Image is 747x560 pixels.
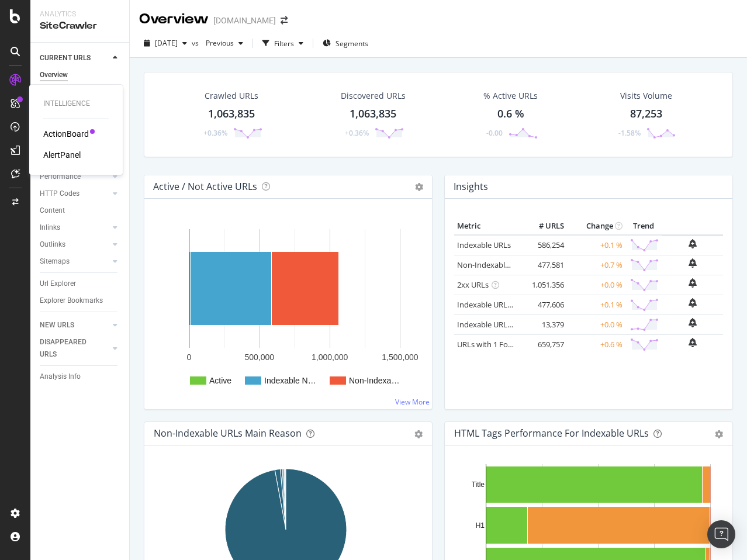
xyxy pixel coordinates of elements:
[139,9,209,29] div: Overview
[520,314,567,334] td: 13,379
[40,255,109,268] a: Sitemaps
[520,217,567,235] th: # URLS
[40,19,120,33] div: SiteCrawler
[707,520,735,548] div: Open Intercom Messenger
[245,352,275,362] text: 500,000
[457,339,543,350] a: URLs with 1 Follow Inlink
[689,278,697,288] div: bell-plus
[201,34,248,53] button: Previous
[497,106,524,122] div: 0.6 %
[567,255,625,275] td: +0.7 %
[40,371,81,383] div: Analysis Info
[155,38,178,48] span: 2025 Sep. 8th
[472,481,485,489] text: Title
[43,149,81,161] a: AlertPanel
[567,295,625,314] td: +0.1 %
[457,299,555,310] a: Indexable URLs with Bad H1
[213,15,276,26] div: [DOMAIN_NAME]
[187,352,192,362] text: 0
[520,334,567,354] td: 659,757
[486,128,503,138] div: -0.00
[209,376,231,385] text: Active
[40,278,121,290] a: Url Explorer
[154,217,419,400] svg: A chart.
[208,106,255,122] div: 1,063,835
[40,171,81,183] div: Performance
[40,319,109,331] a: NEW URLS
[457,319,585,330] a: Indexable URLs with Bad Description
[40,238,109,251] a: Outlinks
[625,217,662,235] th: Trend
[567,334,625,354] td: +0.6 %
[336,39,368,49] span: Segments
[689,258,697,268] div: bell-plus
[205,90,258,102] div: Crawled URLs
[40,255,70,268] div: Sitemaps
[43,128,89,140] a: ActionBoard
[476,521,485,530] text: H1
[415,183,423,191] i: Options
[154,427,302,439] div: Non-Indexable URLs Main Reason
[40,319,74,331] div: NEW URLS
[274,39,294,49] div: Filters
[318,34,373,53] button: Segments
[345,128,369,138] div: +0.36%
[689,318,697,327] div: bell-plus
[618,128,641,138] div: -1.58%
[454,179,488,195] h4: Insights
[567,314,625,334] td: +0.0 %
[40,295,121,307] a: Explorer Bookmarks
[153,179,257,195] h4: Active / Not Active URLs
[689,298,697,307] div: bell-plus
[258,34,308,53] button: Filters
[40,171,109,183] a: Performance
[40,238,65,251] div: Outlinks
[40,9,120,19] div: Analytics
[620,90,672,102] div: Visits Volume
[40,295,103,307] div: Explorer Bookmarks
[40,69,121,81] a: Overview
[630,106,662,122] div: 87,253
[457,240,511,250] a: Indexable URLs
[40,278,76,290] div: Url Explorer
[567,275,625,295] td: +0.0 %
[520,255,567,275] td: 477,581
[203,128,227,138] div: +0.36%
[40,188,79,200] div: HTTP Codes
[520,235,567,255] td: 586,254
[457,279,489,290] a: 2xx URLs
[457,260,528,270] a: Non-Indexable URLs
[382,352,418,362] text: 1,500,000
[520,275,567,295] td: 1,051,356
[689,239,697,248] div: bell-plus
[40,371,121,383] a: Analysis Info
[414,430,423,438] div: gear
[454,427,649,439] div: HTML Tags Performance for Indexable URLs
[40,222,109,234] a: Inlinks
[40,188,109,200] a: HTTP Codes
[350,106,396,122] div: 1,063,835
[312,352,348,362] text: 1,000,000
[40,205,121,217] a: Content
[349,376,399,385] text: Non-Indexa…
[40,205,65,217] div: Content
[264,376,316,385] text: Indexable N…
[40,222,60,234] div: Inlinks
[483,90,538,102] div: % Active URLs
[139,34,192,53] button: [DATE]
[201,38,234,48] span: Previous
[567,235,625,255] td: +0.1 %
[567,217,625,235] th: Change
[40,52,109,64] a: CURRENT URLS
[454,217,520,235] th: Metric
[192,38,201,48] span: vs
[281,16,288,25] div: arrow-right-arrow-left
[715,430,723,438] div: gear
[520,295,567,314] td: 477,606
[40,336,99,361] div: DISAPPEARED URLS
[341,90,406,102] div: Discovered URLs
[40,69,68,81] div: Overview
